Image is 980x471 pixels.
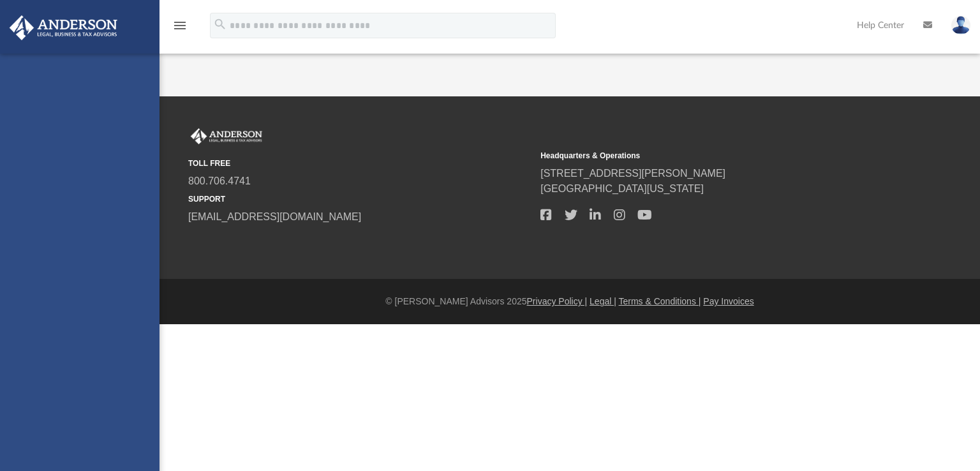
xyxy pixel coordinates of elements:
[703,296,754,306] a: Pay Invoices
[188,176,251,186] a: 800.706.4741
[951,16,970,34] img: User Pic
[160,295,980,308] div: © [PERSON_NAME] Advisors 2025
[540,183,704,194] a: [GEOGRAPHIC_DATA][US_STATE]
[172,18,188,33] i: menu
[540,150,884,161] small: Headquarters & Operations
[213,17,227,31] i: search
[188,158,531,169] small: TOLL FREE
[188,193,531,205] small: SUPPORT
[188,128,265,145] img: Anderson Advisors Platinum Portal
[540,168,725,179] a: [STREET_ADDRESS][PERSON_NAME]
[527,296,588,306] a: Privacy Policy |
[619,296,701,306] a: Terms & Conditions |
[172,24,188,33] a: menu
[590,296,616,306] a: Legal |
[188,211,361,222] a: [EMAIL_ADDRESS][DOMAIN_NAME]
[6,15,121,40] img: Anderson Advisors Platinum Portal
